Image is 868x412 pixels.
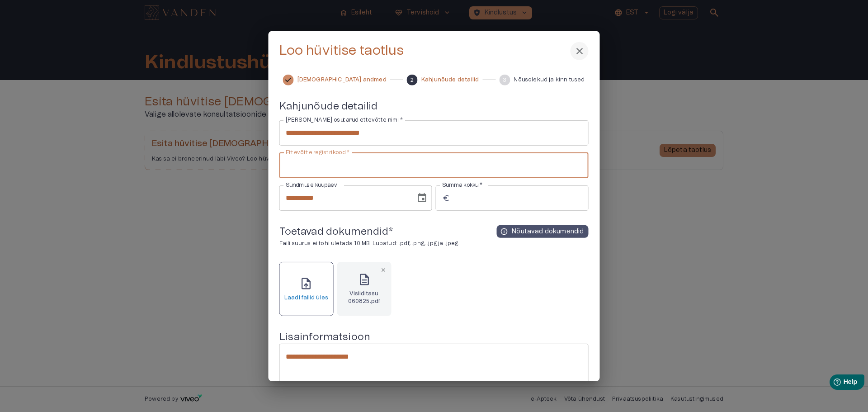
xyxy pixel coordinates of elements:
button: infoNõutavad dokumendid [496,225,588,238]
h3: Loo hüvitise taotlus [279,43,404,59]
h6: Laadi failid üles [284,294,328,302]
h5: Toetavad dokumendid * [279,225,460,238]
span: upload_file [299,277,313,290]
button: sulge menüü [571,42,589,60]
button: Choose date, selected date is 18. sept 2025 [413,189,431,207]
text: 3 [503,77,506,82]
label: Summa kokku [442,181,482,189]
span: Kahjunõude detailid [421,76,479,84]
span: Nõusolekud ja kinnitused [514,76,585,84]
h6: Visiiditasu 060825.pdf [341,290,388,305]
label: [PERSON_NAME] osutanud ettevõtte nimi [286,116,403,124]
span: close [380,266,387,274]
text: 2 [410,77,414,82]
h5: Lisainformatsioon [279,331,589,344]
span: euro_symbol [442,194,450,202]
label: Ettevõtte registrikood [286,149,349,156]
iframe: Help widget launcher [797,371,868,396]
p: Faili suurus ei tohi ületada 10 MB. Lubatud: .pdf, .png, .jpg ja .jpeg. [279,240,460,247]
label: Sündmuse kuupäev [286,181,337,189]
span: close [574,45,585,56]
span: [DEMOGRAPHIC_DATA] andmed [297,76,387,84]
h5: Kahjunõude detailid [279,99,589,113]
p: Nõutavad dokumendid [512,227,584,236]
span: info [500,227,508,236]
span: description [358,273,371,286]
